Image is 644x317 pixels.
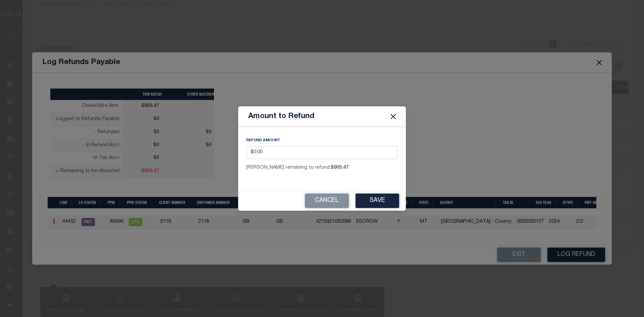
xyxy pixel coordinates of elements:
label: $905.47 [331,164,348,172]
button: Close [389,112,398,121]
label: REFUND AMOUNT [246,138,280,144]
button: Cancel [305,194,349,208]
label: [PERSON_NAME] remaining to refund: [246,164,331,174]
h5: Amount to Refund [248,112,314,121]
input: $ [246,146,398,159]
button: Save [356,194,399,208]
